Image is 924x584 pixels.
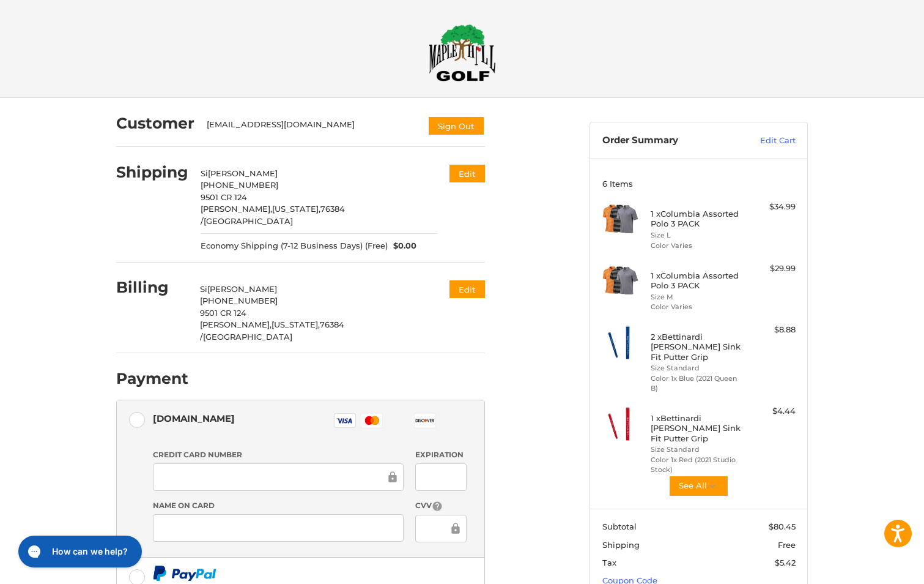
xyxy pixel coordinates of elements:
li: Color 1x Blue (2021 Queen B) [651,373,744,394]
label: Name on Card [153,500,404,511]
h4: 1 x Bettinardi [PERSON_NAME] Sink Fit Putter Grip [651,413,744,443]
h3: Order Summary [602,135,734,147]
span: [PERSON_NAME] [207,284,277,294]
li: Color Varies [651,241,744,251]
span: [PHONE_NUMBER] [201,180,278,190]
li: Size Standard [651,444,744,455]
span: [GEOGRAPHIC_DATA] [204,216,293,226]
div: [DOMAIN_NAME] [153,408,235,429]
span: Si [201,168,208,178]
button: Edit [449,165,485,182]
span: 9501 CR 124 [201,192,247,202]
button: Edit [449,280,485,298]
button: Sign Out [427,116,485,136]
li: Size M [651,292,744,302]
span: [PERSON_NAME], [200,320,272,329]
div: $8.88 [747,324,796,336]
li: Color Varies [651,302,744,312]
li: Size L [651,230,744,241]
span: [US_STATE], [272,320,320,329]
span: [PERSON_NAME], [201,204,272,214]
span: Tax [602,558,616,567]
span: Si [200,284,207,294]
span: [PHONE_NUMBER] [200,296,278,305]
span: Shipping [602,540,640,550]
span: 76384 / [200,320,344,342]
span: $5.42 [775,558,796,567]
h2: Customer [116,114,194,133]
span: 9501 CR 124 [200,308,246,318]
img: Maple Hill Golf [429,24,496,81]
iframe: Gorgias live chat messenger [12,531,146,572]
span: Free [778,540,796,550]
span: Subtotal [602,522,637,531]
span: $80.45 [769,522,796,531]
span: [PERSON_NAME] [208,168,278,178]
label: CVV [415,500,466,512]
div: $34.99 [747,201,796,213]
h2: Billing [116,278,188,297]
h4: 1 x Columbia Assorted Polo 3 PACK [651,271,744,291]
img: PayPal icon [153,566,216,581]
label: Credit Card Number [153,449,404,460]
span: 76384 / [201,204,345,226]
button: See All [668,475,729,497]
h4: 1 x Columbia Assorted Polo 3 PACK [651,209,744,229]
div: [EMAIL_ADDRESS][DOMAIN_NAME] [207,119,416,136]
h3: 6 Items [602,179,796,189]
li: Size Standard [651,363,744,373]
label: Expiration [415,449,466,460]
h2: Shipping [116,163,188,182]
h2: Payment [116,369,188,388]
span: $0.00 [388,240,417,252]
span: [GEOGRAPHIC_DATA] [203,332,292,342]
h4: 2 x Bettinardi [PERSON_NAME] Sink Fit Putter Grip [651,332,744,362]
div: $29.99 [747,263,796,275]
span: [US_STATE], [272,204,320,214]
li: Color 1x Red (2021 Studio Stock) [651,455,744,475]
div: $4.44 [747,405,796,417]
span: Economy Shipping (7-12 Business Days) (Free) [201,240,388,252]
a: Edit Cart [734,135,796,147]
